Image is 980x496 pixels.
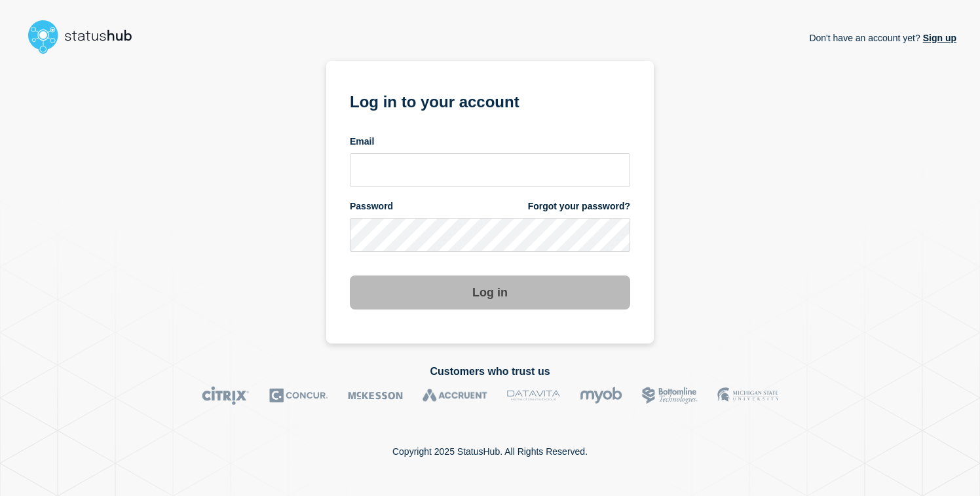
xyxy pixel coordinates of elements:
h1: Log in to your account [350,88,630,113]
a: Forgot your password? [528,200,630,213]
img: DataVita logo [507,386,560,405]
img: Citrix logo [202,386,250,405]
span: Email [350,135,374,148]
img: MSU logo [717,386,778,405]
a: Sign up [920,33,956,43]
img: Accruent logo [423,386,487,405]
p: Copyright 2025 StatusHub. All Rights Reserved. [392,446,588,457]
button: Log in [350,275,630,310]
img: StatusHub logo [24,16,148,58]
img: Concur logo [269,386,328,405]
p: Don't have an account yet? [809,22,956,54]
input: email input [350,153,630,187]
img: myob logo [580,386,622,405]
h2: Customers who trust us [24,366,956,378]
img: McKesson logo [348,386,403,405]
span: Password [350,200,393,213]
input: password input [350,218,630,252]
img: Bottomline logo [642,386,698,405]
